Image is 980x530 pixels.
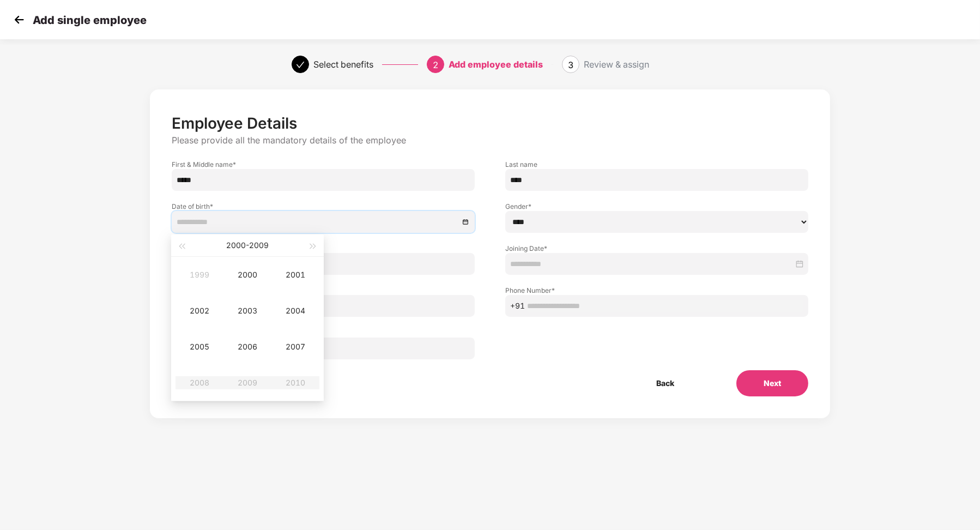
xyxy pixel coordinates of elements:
[226,234,269,256] button: 2000-2009
[33,14,147,27] p: Add single employee
[183,340,216,353] div: 2005
[629,370,701,396] button: Back
[231,304,264,317] div: 2003
[172,114,809,132] p: Employee Details
[505,286,808,295] label: Phone Number
[271,257,319,293] td: 2001
[176,293,223,329] td: 2002
[296,61,305,69] span: check
[183,304,216,317] div: 2002
[11,11,27,28] img: svg+xml;base64,PHN2ZyB4bWxucz0iaHR0cDovL3d3dy53My5vcmcvMjAwMC9zdmciIHdpZHRoPSIzMCIgaGVpZ2h0PSIzMC...
[505,202,808,211] label: Gender
[584,56,649,73] div: Review & assign
[433,59,438,70] span: 2
[183,268,216,281] div: 1999
[736,370,808,396] button: Next
[279,268,312,281] div: 2001
[176,257,223,293] td: 1999
[449,56,543,73] div: Add employee details
[279,304,312,317] div: 2004
[568,59,573,70] span: 3
[172,202,475,211] label: Date of birth
[223,293,271,329] td: 2003
[271,293,319,329] td: 2004
[176,329,223,365] td: 2005
[505,160,808,169] label: Last name
[223,329,271,365] td: 2006
[172,135,809,146] p: Please provide all the mandatory details of the employee
[313,56,373,73] div: Select benefits
[223,257,271,293] td: 2000
[271,329,319,365] td: 2007
[172,160,475,169] label: First & Middle name
[505,244,808,253] label: Joining Date
[279,340,312,353] div: 2007
[231,268,264,281] div: 2000
[510,300,525,312] span: +91
[231,340,264,353] div: 2006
